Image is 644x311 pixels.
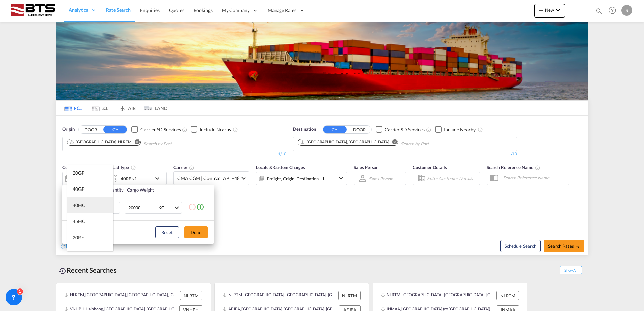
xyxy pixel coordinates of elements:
div: 20RE [73,234,84,241]
div: 40GP [73,186,85,193]
div: 40RE [73,250,84,257]
div: 40HC [73,202,85,209]
div: 20GP [73,170,85,176]
div: 45HC [73,218,85,225]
